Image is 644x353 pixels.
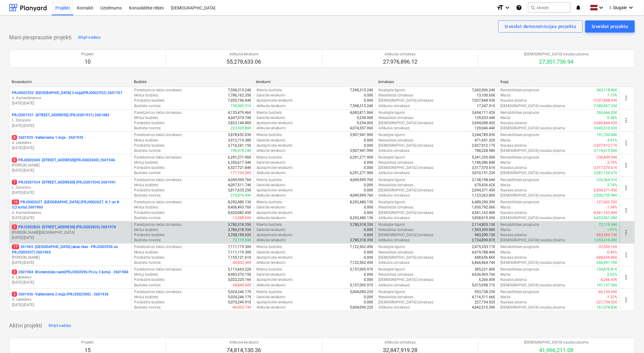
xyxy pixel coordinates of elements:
div: 32601936 -Valterciems 2.māja (PRJ2002500) - 2601936A. Lebedevs[DATE]-[DATE] [12,292,129,307]
i: format_size [496,4,504,11]
button: Slēpt sadaļu [47,321,73,330]
p: 3,119,613.00€ [594,148,618,153]
div: Slēpt sadaļu [48,322,71,329]
p: [DEMOGRAPHIC_DATA] naudas plūsma : [501,126,566,131]
p: Nesaistītās izmaksas : [378,93,414,98]
p: Apstiprinātie ienākumi : [256,143,294,148]
div: Slēpt sadaļu [78,34,101,41]
p: [PERSON_NAME][GEOGRAPHIC_DATA] [12,230,129,235]
p: 6,489,290.39€ [472,200,496,205]
p: 7,037,848.93€ [472,98,496,103]
p: Klienta budžets : [256,155,283,160]
p: [DEMOGRAPHIC_DATA] izmaksas : [378,210,434,215]
p: Paredzamās tiešās izmaksas : [134,88,182,93]
p: Rentabilitātes prognoze : [501,132,540,138]
p: Naudas plūsma : [501,98,528,103]
p: 4,433,561.08€ [594,215,618,221]
p: Naudas plūsma : [501,165,528,170]
p: Klienta budžets : [256,132,283,138]
p: 730,965.51€ [231,103,251,109]
span: search [531,5,536,10]
span: more_vert [623,162,630,169]
p: 0.00€ [364,93,373,98]
p: Pārskatīts budžets : [134,121,165,126]
div: PRJ2001931 -[STREET_ADDRESS] (PRJ2001931) 2601882L. Zaharāns[DATE]-[DATE] [12,113,129,128]
p: 543,118.40€ [597,88,618,93]
p: 2,926,735.96€ [594,193,618,198]
div: 10PRJ0002627 -[GEOGRAPHIC_DATA] (PRJ0002627, K-1 un K-2(2.kārta) 2601960A. Kamerdinerovs[DATE]-[D... [12,200,129,221]
p: 3,907,941.99€ [350,148,373,153]
p: -171,104.50€ [230,170,251,176]
p: 6,291,271.90€ [228,155,251,160]
p: A. Lebedevs [12,297,129,302]
p: 3,912,719.38€ [228,138,251,143]
p: 0.00€ [364,210,373,215]
p: 3,517,570.61€ [472,165,496,170]
p: Naudas plūsma : [501,121,528,126]
p: Rentabilitātes prognoze : [501,110,540,115]
p: 9,254.00€ [357,115,373,121]
p: Marža : [501,138,512,143]
p: 6,527,721.84€ [228,165,251,170]
p: Klienta budžets : [256,222,283,227]
p: 13,100.60€ [477,93,496,98]
p: -3,684,844.42€ [593,121,618,126]
p: 7,580,967.33€ [594,103,618,109]
p: 279,876.49€ [231,193,251,198]
div: Ienākumi [256,80,374,84]
p: 5.74% [607,183,618,188]
p: 8,292,480.13€ [228,200,251,205]
p: Mērķa budžets : [134,160,159,165]
p: Atlikušās izmaksas : [378,193,410,198]
p: Atlikušie ienākumi : [256,193,287,198]
p: Noslēgtie līgumi : [378,222,406,227]
p: 55,278,633.06 [227,58,261,65]
p: [DEMOGRAPHIC_DATA] izmaksas : [378,143,434,148]
span: more_vert [623,229,630,236]
p: 7,598,315.24€ [228,88,251,93]
p: 3,694,111.42€ [472,110,496,115]
p: [PERSON_NAME] [12,163,129,168]
p: Naudas plūsma : [501,188,528,193]
p: -2,927,912.17€ [593,143,618,148]
p: Saistītie ienākumi : [256,183,286,188]
span: 7 [12,180,17,185]
button: Meklēt [528,2,571,13]
p: 5,341,335.00€ [472,155,496,160]
p: 3,823,144.86€ [228,121,251,126]
p: PRJ0002600 - [STREET_ADDRESS](PRJ0002600) 2601946 [12,158,115,163]
p: 6.38% [607,115,618,121]
span: 3 [12,292,17,297]
p: -13,588.69€ [232,215,251,221]
p: 6,291,271.90€ [350,155,373,160]
div: PRJ0002552 -[GEOGRAPHIC_DATA] 3.māja(PRJ0002552) 2601767A. Kamerdinerovs[DATE]-[DATE] [12,90,129,106]
p: Rentabilitātes prognoze : [501,88,540,93]
button: Izveidot projektu [585,20,635,33]
p: Nesaistītās izmaksas : [378,115,414,121]
i: keyboard_arrow_down [504,4,511,11]
span: 2 [12,225,17,229]
p: 7,055,196.84€ [228,98,251,103]
p: [DATE] - [DATE] [12,145,129,151]
p: 196,478.24€ [231,148,251,153]
p: 8,420,082.45€ [228,210,251,215]
p: 8,292,480.13€ [350,215,373,221]
button: Slēpt sadaļu [76,33,102,42]
p: Saistītie ienākumi : [256,227,286,232]
p: Nesaistītās izmaksas : [378,227,414,232]
p: -7,037,848.93€ [593,98,618,103]
p: 4,049,999.76€ [350,193,373,198]
p: Rentabilitātes prognoze : [501,200,540,205]
div: 17261965 -[GEOGRAPHIC_DATA] (abas ēkas - PRJ2002936 un PRJ2002937) 2601965[PERSON_NAME][DATE]-[DATE] [12,244,129,265]
p: PRJ2001934 - [STREET_ADDRESS] (PRJ2001934) 2601941 [12,180,116,185]
p: 2,694,371.45€ [472,188,496,193]
p: Atlikušās izmaksas : [378,215,410,221]
p: PRJ0002627 - [GEOGRAPHIC_DATA] (PRJ0002627, K-1 un K-2(2.kārta) 2601960 [12,200,129,210]
p: 3,907,941.99€ [350,132,373,138]
p: 232,364.51€ [597,177,618,183]
p: Rentabilitātes prognoze : [501,177,540,183]
i: keyboard_arrow_down [598,4,605,11]
p: Budžeta novirze : [134,103,161,109]
p: 7.15% [607,93,618,98]
div: Izveidot demonstrācijas projektu [505,23,576,30]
